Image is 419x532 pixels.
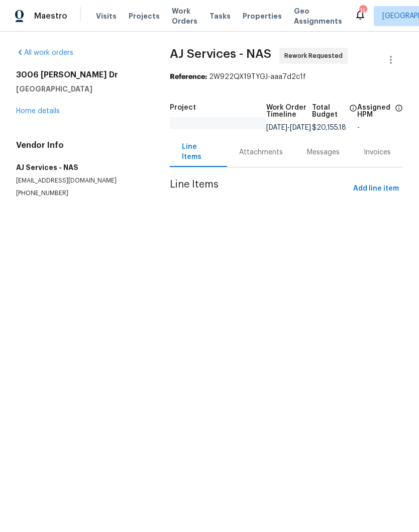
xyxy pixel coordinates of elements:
span: Add line item [353,183,399,195]
span: Properties [243,11,282,21]
b: Reference: [170,73,207,80]
span: Work Orders [172,6,197,26]
span: Visits [96,11,117,21]
h4: Vendor Info [16,140,146,150]
div: Messages [307,147,340,157]
a: Home details [16,108,60,115]
p: [PHONE_NUMBER] [16,189,146,198]
span: The hpm assigned to this work order. [395,104,403,124]
span: Projects [129,11,160,21]
span: AJ Services - NAS [170,48,271,60]
h2: 3006 [PERSON_NAME] Dr [16,70,146,80]
span: $20,155.18 [312,124,346,131]
div: Invoices [364,147,391,157]
a: All work orders [16,49,73,56]
span: Line Items [170,180,349,198]
div: Attachments [239,147,283,157]
h5: Assigned HPM [357,104,392,118]
div: 15 [359,6,366,16]
h5: Project [170,104,196,111]
span: [DATE] [266,124,287,131]
span: Maestro [34,11,67,21]
div: - [357,124,403,131]
span: The total cost of line items that have been proposed by Opendoor. This sum includes line items th... [349,104,357,124]
p: [EMAIL_ADDRESS][DOMAIN_NAME] [16,176,146,185]
button: Add line item [349,180,403,198]
div: Line Items [182,142,215,162]
span: Tasks [209,13,231,20]
h5: Total Budget [312,104,347,118]
h5: [GEOGRAPHIC_DATA] [16,84,146,94]
div: 2W922QX19TYGJ-aaa7d2c1f [170,72,403,82]
h5: Work Order Timeline [266,104,312,118]
h5: AJ Services - NAS [16,162,146,172]
span: Geo Assignments [294,6,342,26]
span: - [266,124,311,131]
span: Rework Requested [284,51,347,61]
span: [DATE] [290,124,311,131]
